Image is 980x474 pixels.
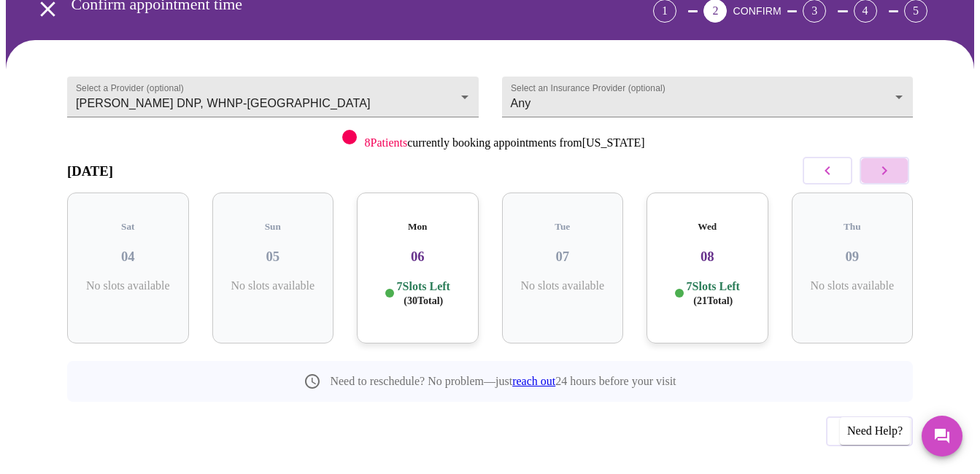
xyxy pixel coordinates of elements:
[224,249,323,265] h3: 05
[67,163,113,179] h3: [DATE]
[369,249,467,265] h3: 06
[803,249,902,265] h3: 09
[404,295,443,306] span: ( 30 Total)
[224,279,323,292] p: No slots available
[840,417,910,445] div: Need Help?
[514,279,612,292] p: No slots available
[369,221,467,233] h5: Mon
[803,279,902,292] p: No slots available
[502,77,914,117] div: Any
[79,249,177,265] h3: 04
[224,221,323,233] h5: Sun
[79,279,177,292] p: No slots available
[79,221,177,233] h5: Sat
[826,416,913,446] button: Previous
[512,375,555,387] a: reach out
[803,221,902,233] h5: Thu
[364,136,644,149] p: currently booking appointments from [US_STATE]
[693,295,733,306] span: ( 21 Total)
[658,221,757,233] h5: Wed
[514,221,612,233] h5: Tue
[397,279,450,308] p: 7 Slots Left
[67,77,479,117] div: [PERSON_NAME] DNP, WHNP-[GEOGRAPHIC_DATA]
[330,375,676,388] p: Need to reschedule? No problem—just 24 hours before your visit
[733,5,781,17] span: CONFIRM
[364,136,407,149] span: 8 Patients
[687,279,740,308] p: 7 Slots Left
[514,249,612,265] h3: 07
[922,416,962,456] button: Messages
[658,249,757,265] h3: 08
